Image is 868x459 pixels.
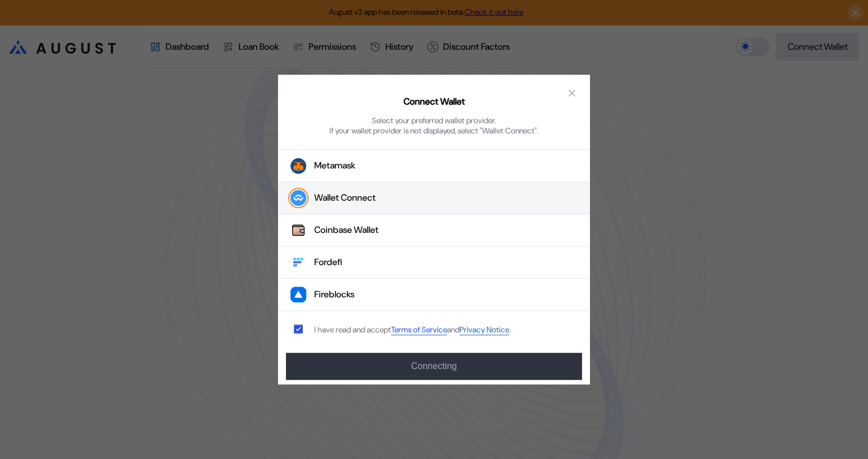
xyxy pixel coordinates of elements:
[447,325,459,335] span: and
[278,279,590,311] button: FireblocksFireblocks
[403,96,465,108] h2: Connect Wallet
[278,246,590,279] button: FordefiFordefi
[314,224,379,236] div: Coinbase Wallet
[391,324,447,335] a: Terms of Service
[290,254,306,270] img: Fordefi
[290,222,306,238] img: Coinbase Wallet
[278,182,590,214] button: Wallet Connect
[459,324,509,335] a: Privacy Notice
[286,353,582,380] button: Connecting
[314,324,511,335] div: I have read and accept .
[314,160,355,172] div: Metamask
[314,289,354,301] div: Fireblocks
[372,115,496,125] div: Select your preferred wallet provider.
[290,287,306,302] img: Fireblocks
[278,149,590,182] button: Metamask
[563,84,581,102] button: close modal
[314,257,342,269] div: Fordefi
[278,214,590,246] button: Coinbase WalletCoinbase Wallet
[329,125,539,136] div: If your wallet provider is not displayed, select "Wallet Connect".
[314,192,376,204] div: Wallet Connect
